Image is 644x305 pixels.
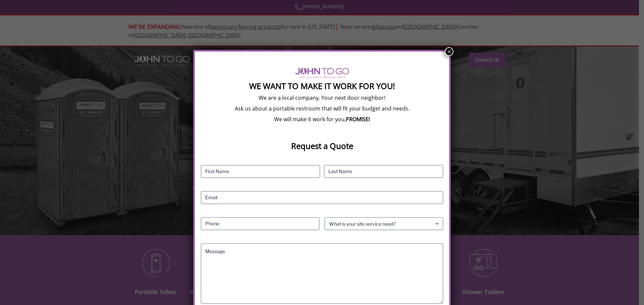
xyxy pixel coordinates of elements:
[201,94,443,101] p: We are a local company. Your next door neighbor!
[291,140,353,151] strong: Request a Quote
[201,116,443,123] p: We will make it work for you,
[445,47,453,56] button: Close
[201,105,443,112] p: Ask us about a portable restroom that will fit your budget and needs.
[295,68,349,78] img: logo of viptogo
[201,165,320,178] input: First Name
[201,191,443,204] input: Email
[249,80,395,91] strong: We Want To Make It Work For You!
[324,165,443,178] input: Last Name
[346,116,370,123] b: PROMISE!
[201,217,319,230] input: Phone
